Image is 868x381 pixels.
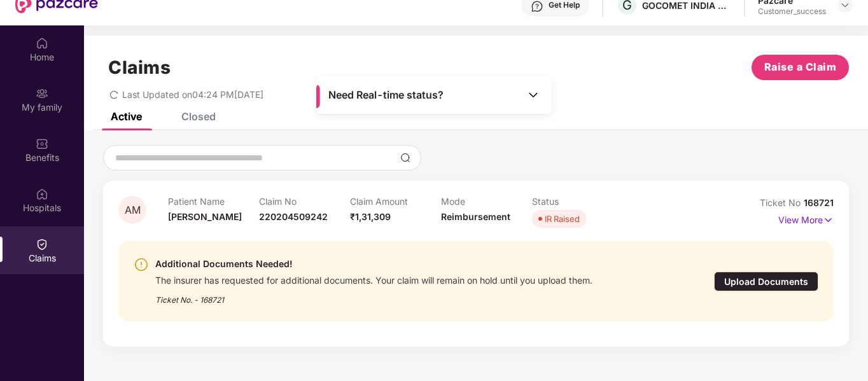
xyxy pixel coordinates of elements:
[328,88,444,102] span: Need Real-time status?
[758,6,826,17] div: Customer_success
[527,88,540,101] img: Toggle Icon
